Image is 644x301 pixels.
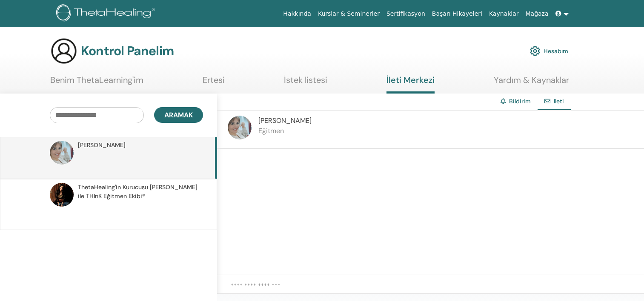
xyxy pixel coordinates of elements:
[81,43,174,59] h3: Kontrol Panelim
[50,141,74,165] img: default.jpg
[78,141,126,150] span: [PERSON_NAME]
[280,6,315,22] a: Hakkında
[258,116,312,125] span: [PERSON_NAME]
[554,97,564,105] span: Ileti
[522,6,552,22] a: Mağaza
[56,4,158,23] img: logo.png
[386,75,435,94] a: İleti Merkezi
[50,183,74,207] img: default.jpg
[258,126,312,136] p: Eğitmen
[509,97,531,105] a: Bildirim
[50,37,77,65] img: generic-user-icon.jpg
[486,6,522,22] a: Kaynaklar
[203,75,225,91] a: Ertesi
[544,47,568,55] font: Hesabım
[164,111,193,119] span: Aramak
[530,44,540,58] img: cog.svg
[315,6,383,22] a: Kurslar & Seminerler
[530,42,568,60] a: Hesabım
[284,75,327,91] a: İstek listesi
[429,6,486,22] a: Başarı Hikayeleri
[78,183,199,201] span: ThetaHealing'in Kurucusu [PERSON_NAME] ile THInK Eğitmen Ekibi®
[494,75,569,91] a: Yardım & Kaynaklar
[154,107,203,123] button: Aramak
[383,6,429,22] a: Sertifikasyon
[228,116,252,139] img: default.jpg
[50,75,143,91] a: Benim ThetaLearning'im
